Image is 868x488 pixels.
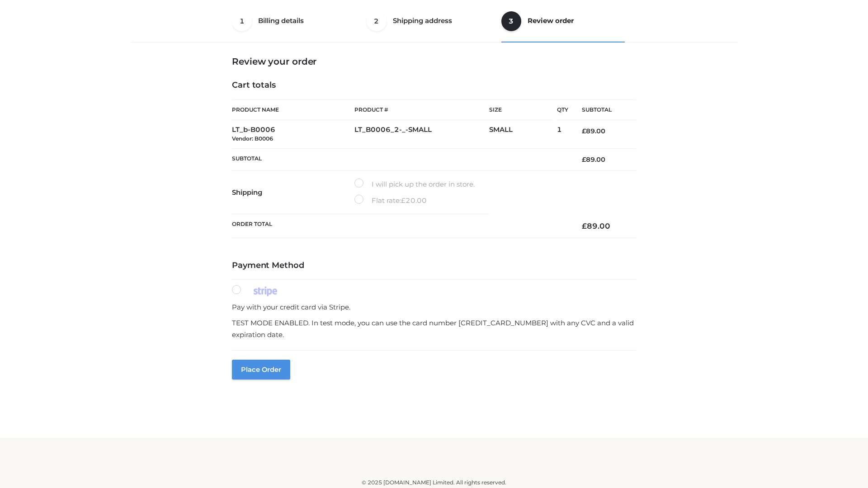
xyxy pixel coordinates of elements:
span: £ [401,196,406,205]
small: Vendor: B0006 [232,135,273,142]
span: £ [582,127,586,135]
h3: Review your order [232,56,636,67]
label: Flat rate: [354,195,427,206]
p: Pay with your credit card via Stripe. [232,301,636,313]
th: Subtotal [232,148,568,170]
th: Product Name [232,99,354,120]
bdi: 89.00 [582,127,605,135]
bdi: 89.00 [582,155,605,164]
td: 1 [557,120,568,149]
button: Place order [232,360,290,380]
th: Order Total [232,214,568,238]
p: TEST MODE ENABLED. In test mode, you can use the card number [CREDIT_CARD_NUMBER] with any CVC an... [232,317,636,340]
h4: Cart totals [232,80,636,90]
div: © 2025 [DOMAIN_NAME] Limited. All rights reserved. [134,478,734,487]
th: Size [489,100,552,120]
span: £ [582,155,586,164]
h4: Payment Method [232,261,636,271]
td: SMALL [489,120,557,149]
label: I will pick up the order in store. [354,178,475,190]
td: LT_b-B0006 [232,120,354,149]
bdi: 20.00 [401,196,427,205]
th: Qty [557,99,568,120]
td: LT_B0006_2-_-SMALL [354,120,489,149]
th: Product # [354,99,489,120]
span: £ [582,221,587,230]
bdi: 89.00 [582,221,610,230]
th: Shipping [232,171,354,214]
th: Subtotal [568,100,636,120]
